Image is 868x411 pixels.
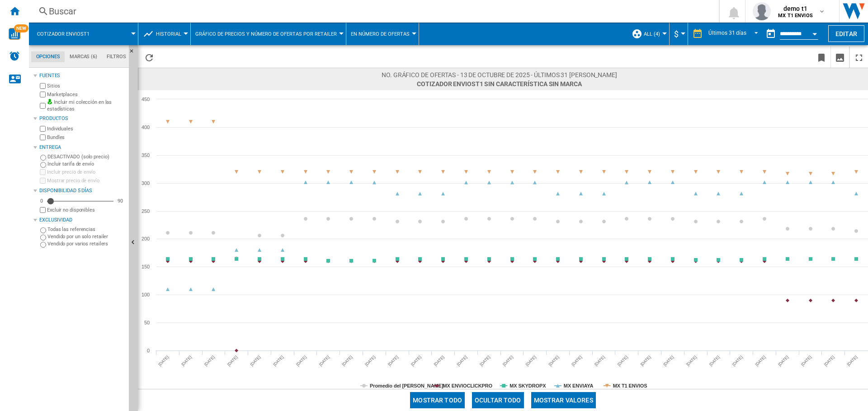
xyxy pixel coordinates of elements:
[850,46,868,68] button: Maximizar
[142,292,150,297] tspan: 100
[823,355,835,367] tspan: [DATE]
[47,125,125,132] label: Individuales
[47,169,125,175] label: Incluir precio de envío
[40,155,46,161] input: DESACTIVADO (solo precio)
[410,355,422,367] tspan: [DATE]
[47,226,125,233] label: Todas las referencias
[762,25,780,43] button: md-calendar
[144,320,150,325] tspan: 50
[777,355,789,367] tspan: [DATE]
[272,355,284,367] tspan: [DATE]
[115,198,125,204] div: 90
[370,383,443,388] tspan: Promedio del [PERSON_NAME]
[685,355,698,367] tspan: [DATE]
[226,355,239,367] tspan: [DATE]
[674,23,683,45] button: $
[644,31,660,37] span: ALL (4)
[47,240,125,247] label: Vendido por varios retailers
[195,31,337,37] span: Gráfico de precios y número de ofertas por retailer
[351,23,414,45] button: En número de ofertas
[755,355,767,367] tspan: [DATE]
[143,23,186,45] div: Historial
[65,51,102,62] md-tab-item: Marcas (6)
[157,355,170,367] tspan: [DATE]
[9,28,20,40] img: wise-card.svg
[708,30,746,36] div: Últimos 31 días
[410,392,465,408] button: Mostrar todo
[318,355,330,367] tspan: [DATE]
[662,355,675,367] tspan: [DATE]
[9,51,20,61] img: alerts-logo.svg
[129,45,140,61] button: Ocultar
[640,355,652,367] tspan: [DATE]
[456,355,468,367] tspan: [DATE]
[47,207,125,213] label: Excluir no disponibles
[40,126,46,132] input: Individuales
[670,23,688,45] md-menu: Currency
[39,187,125,194] div: Disponibilidad 5 Días
[142,152,150,158] tspan: 350
[40,178,46,184] input: Mostrar precio de envío
[594,355,606,367] tspan: [DATE]
[40,169,46,175] input: Incluir precio de envío
[49,5,695,18] div: Buscar
[295,355,307,367] tspan: [DATE]
[31,51,65,62] md-tab-item: Opciones
[509,383,546,388] tspan: MX SKYDROPX
[47,91,125,98] label: Marketplaces
[846,355,859,367] tspan: [DATE]
[364,355,376,367] tspan: [DATE]
[800,355,812,367] tspan: [DATE]
[47,83,125,89] label: Sitios
[613,383,647,388] tspan: MX T1 ENVIOS
[502,355,514,367] tspan: [DATE]
[40,242,46,248] input: Vendido por varios retailers
[250,355,262,367] tspan: [DATE]
[674,29,679,39] span: $
[708,27,762,42] md-select: REPORTS.WIZARD.STEPS.REPORT.STEPS.REPORT_OPTIONS.PERIOD: Últimos 31 días
[47,99,125,113] label: Incluir mi colección en las estadísticas
[443,383,492,388] tspan: MX ENVIOCLICKPRO
[47,161,125,167] label: Incluir tarifa de envío
[47,177,125,184] label: Mostrar precio de envío
[14,24,28,32] span: NEW
[778,13,813,18] b: MX T1 ENVIOS
[40,235,46,240] input: Vendido por un solo retailer
[203,355,216,367] tspan: [DATE]
[828,25,864,42] button: Editar
[47,153,125,160] label: DESACTIVADO (solo precio)
[341,355,354,367] tspan: [DATE]
[40,207,46,213] input: Mostrar precio de envío
[142,180,150,186] tspan: 300
[156,31,181,37] span: Historial
[40,162,46,168] input: Incluir tarifa de envío
[731,355,744,367] tspan: [DATE]
[644,23,665,45] button: ALL (4)
[142,236,150,241] tspan: 200
[40,92,46,97] input: Marketplaces
[47,197,113,206] md-slider: Disponibilidad
[39,72,125,79] div: Fuentes
[195,23,341,45] button: Gráfico de precios y número de ofertas por retailer
[39,144,125,151] div: Entrega
[156,23,186,45] button: Historial
[142,208,150,214] tspan: 250
[40,134,46,140] input: Bundles
[102,51,131,62] md-tab-item: Filtros
[38,198,45,204] div: 0
[564,383,594,388] tspan: MX ENVIAYA
[47,99,52,104] img: mysite-bg-18x18.png
[472,392,524,408] button: Ocultar todo
[142,125,150,130] tspan: 400
[147,348,150,353] tspan: 0
[40,83,46,89] input: Sitios
[140,46,158,68] button: Recargar
[531,392,596,408] button: Mostrar valores
[382,79,617,88] span: Cotizador enviost1 Sin característica Sin marca
[433,355,445,367] tspan: [DATE]
[571,355,583,367] tspan: [DATE]
[39,217,125,224] div: Exclusividad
